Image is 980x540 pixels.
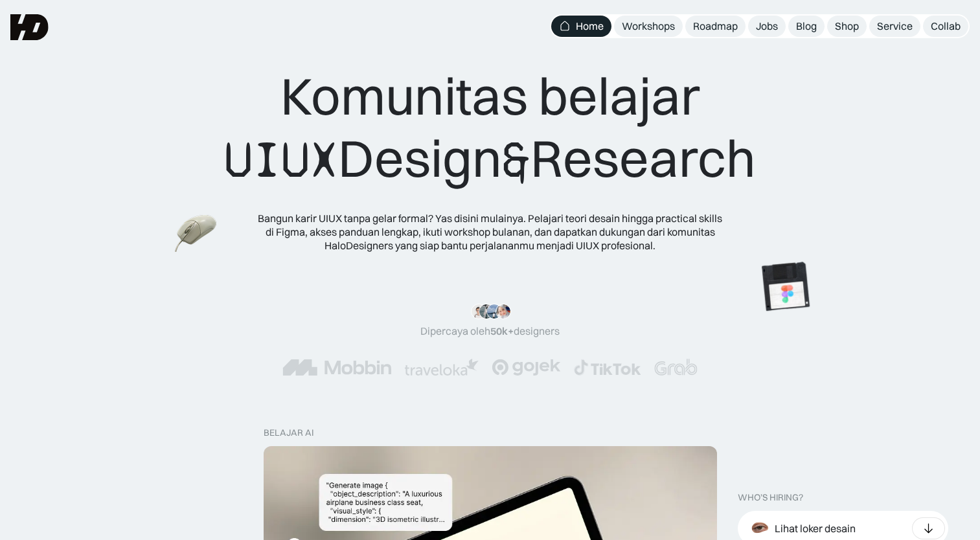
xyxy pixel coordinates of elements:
[756,19,778,33] div: Jobs
[931,19,961,33] div: Collab
[685,16,746,37] a: Roadmap
[738,492,803,503] div: WHO’S HIRING?
[224,129,338,191] span: UIUX
[827,16,867,37] a: Shop
[835,19,859,33] div: Shop
[420,324,560,338] div: Dipercaya oleh designers
[502,129,530,191] span: &
[869,16,920,37] a: Service
[614,16,683,37] a: Workshops
[775,522,856,535] div: Lihat loker desain
[693,19,738,33] div: Roadmap
[748,16,786,37] a: Jobs
[490,324,514,337] span: 50k+
[264,427,313,438] div: belajar ai
[877,19,913,33] div: Service
[788,16,825,37] a: Blog
[551,16,611,37] a: Home
[923,16,968,37] a: Collab
[576,19,604,33] div: Home
[796,19,817,33] div: Blog
[622,19,675,33] div: Workshops
[257,212,724,252] div: Bangun karir UIUX tanpa gelar formal? Yas disini mulainya. Pelajari teori desain hingga practical...
[224,65,756,191] div: Komunitas belajar Design Research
